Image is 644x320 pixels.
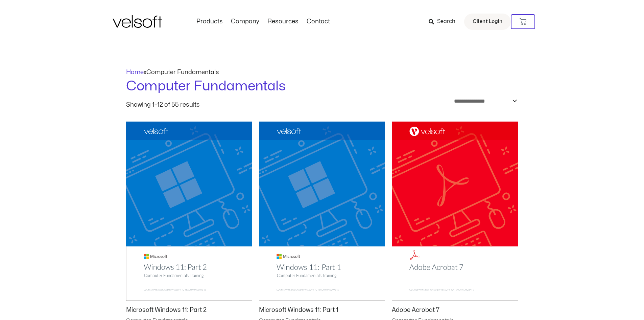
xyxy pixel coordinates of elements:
[392,306,518,317] a: Adobe Acrobat 7
[437,17,455,26] span: Search
[126,306,252,317] a: Microsoft Windows 11: Part 2
[464,14,511,30] a: Client Login
[259,122,385,301] img: Microsoft Windows 11: Part 1
[126,306,252,314] h2: Microsoft Windows 11: Part 2
[126,102,200,108] p: Showing 1–12 of 55 results
[473,17,502,26] span: Client Login
[392,306,518,314] h2: Adobe Acrobat 7
[392,122,518,301] img: Adobe Acrobat 7
[259,306,385,314] h2: Microsoft Windows 11: Part 1
[192,18,227,25] a: ProductsMenu Toggle
[263,18,303,25] a: ResourcesMenu Toggle
[113,15,162,28] img: Velsoft Training Materials
[450,96,518,106] select: Shop order
[429,16,460,27] a: Search
[227,18,263,25] a: CompanyMenu Toggle
[126,69,219,75] span: »
[192,18,334,25] nav: Menu
[303,18,334,25] a: ContactMenu Toggle
[259,306,385,317] a: Microsoft Windows 11: Part 1
[146,69,219,75] span: Computer Fundamentals
[126,77,518,96] h1: Computer Fundamentals
[126,69,144,75] a: Home
[126,122,252,301] img: Microsoft Windows 11: Part 2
